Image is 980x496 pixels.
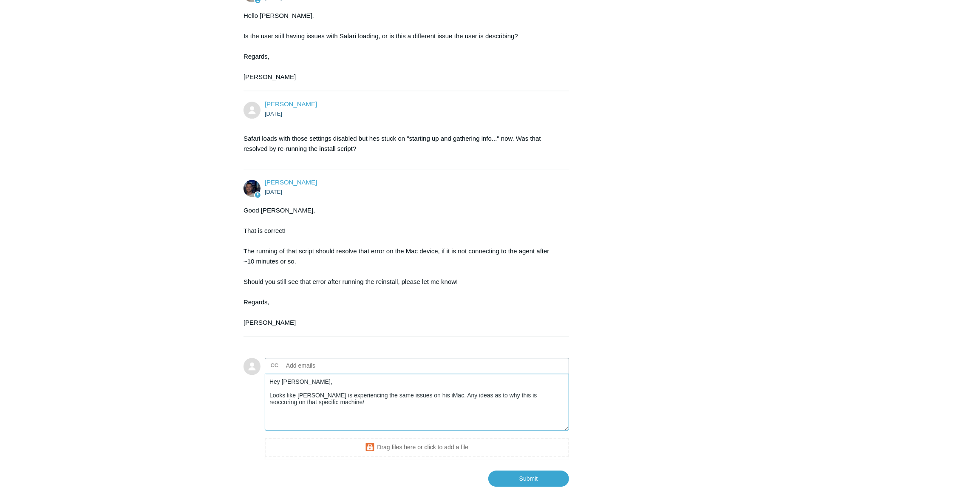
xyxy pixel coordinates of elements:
time: 09/02/2025, 11:35 [265,111,282,117]
input: Add emails [283,359,374,372]
span: Ali Zahir [265,100,317,108]
time: 09/02/2025, 13:14 [265,189,282,195]
div: Hello [PERSON_NAME], Is the user still having issues with Safari loading, or is this a different ... [244,11,561,82]
a: [PERSON_NAME] [265,100,317,108]
span: Connor Davis [265,179,317,186]
p: Safari loads with those settings disabled but hes stuck on "starting up and gathering info..." no... [244,133,561,154]
div: Good [PERSON_NAME], That is correct! The running of that script should resolve that error on the ... [244,205,561,328]
a: [PERSON_NAME] [265,179,317,186]
input: Submit [488,470,569,487]
textarea: Add your reply [265,374,569,431]
label: CC [271,359,279,372]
